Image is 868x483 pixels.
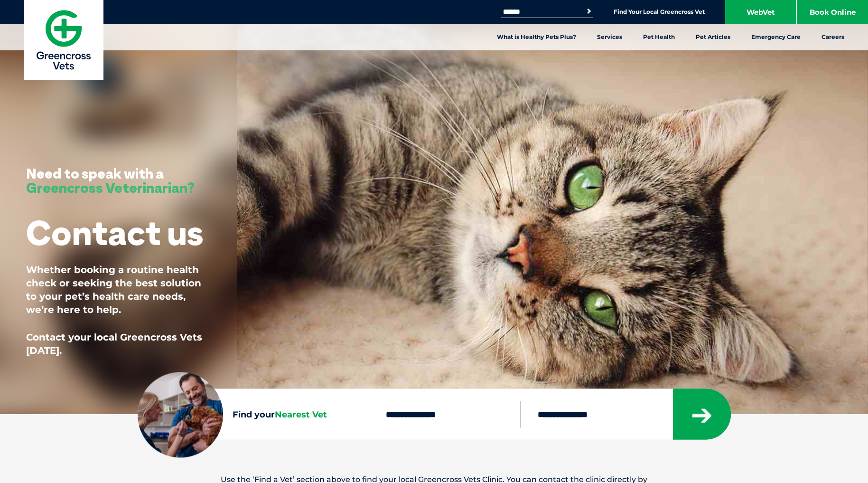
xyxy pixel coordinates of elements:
a: Pet Articles [685,24,741,50]
p: Whether booking a routine health check or seeking the best solution to your pet’s health care nee... [26,263,211,316]
p: Contact your local Greencross Vets [DATE]. [26,331,211,357]
a: Careers [811,24,855,50]
h3: Need to speak with a [26,166,195,195]
span: Nearest Vet [275,409,327,419]
a: Pet Health [633,24,685,50]
span: Greencross Veterinarian? [26,179,195,197]
h1: Contact us [26,214,203,251]
button: Search [584,7,594,16]
h4: Find your [233,410,369,418]
a: What is Healthy Pets Plus? [486,24,587,50]
a: Emergency Care [741,24,811,50]
a: Services [587,24,633,50]
a: Find Your Local Greencross Vet [614,8,705,16]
